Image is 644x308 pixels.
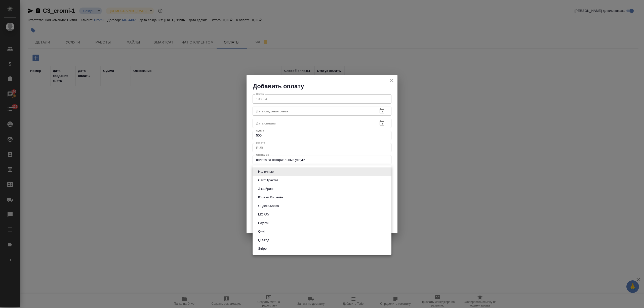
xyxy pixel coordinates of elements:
[257,246,268,251] button: Stripe
[257,169,275,174] button: Наличные
[257,186,275,192] button: Эквайринг
[257,178,280,183] button: Сайт Трактат
[257,212,271,217] button: LIQPAY
[257,220,270,226] button: PayPal
[257,229,266,234] button: Qiwi
[257,237,271,243] button: QR-код
[257,195,285,200] button: Юмани.Кошелёк
[257,203,280,209] button: Яндекс.Касса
